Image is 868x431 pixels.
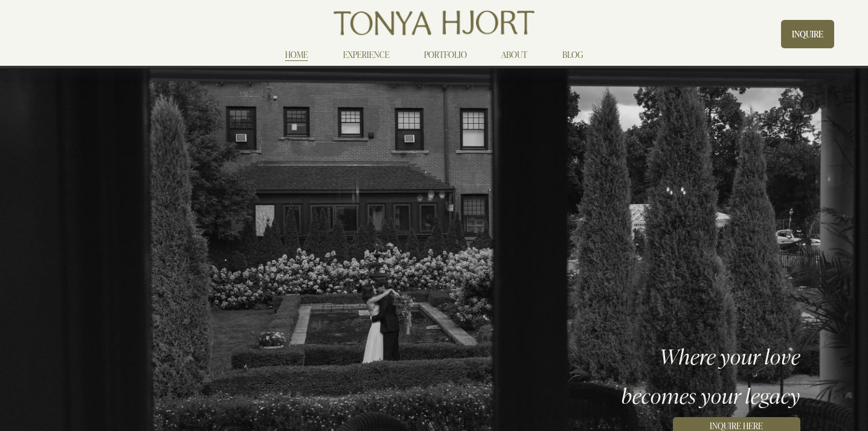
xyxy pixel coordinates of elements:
a: INQUIRE [781,20,834,48]
a: BLOG [562,48,583,62]
a: HOME [285,48,308,62]
a: PORTFOLIO [424,48,467,62]
a: EXPERIENCE [343,48,390,62]
h3: becomes your legacy [538,385,800,406]
img: Tonya Hjort [331,6,537,40]
a: ABOUT [501,48,527,62]
h3: Where your love [538,345,800,367]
